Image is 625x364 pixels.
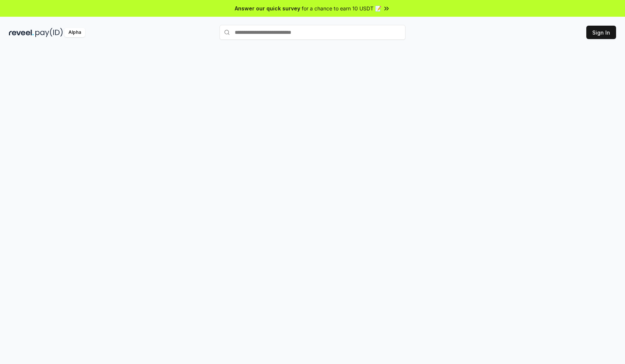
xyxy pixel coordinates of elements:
[235,4,300,12] span: Answer our quick survey
[35,28,63,37] img: pay_id
[586,26,616,39] button: Sign In
[302,4,381,12] span: for a chance to earn 10 USDT 📝
[9,28,34,37] img: reveel_dark
[64,28,85,37] div: Alpha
